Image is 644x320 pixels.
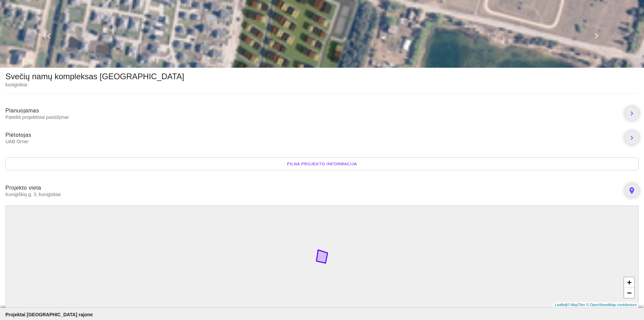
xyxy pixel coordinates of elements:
[5,114,620,120] span: Pateikti projektiniai pasiūlymai
[5,185,41,191] span: Projekto vieta
[5,108,39,113] span: Planuojamas
[624,288,634,298] a: Zoom out
[5,132,31,138] span: Plėtotojas
[628,134,636,142] i: chevron_right
[624,277,634,288] a: Zoom in
[5,138,620,145] span: UAB Orner
[625,184,639,197] a: place
[586,303,637,307] a: © OpenStreetMap contributors
[628,109,636,118] i: chevron_right
[5,73,184,80] div: Svečių namų kompleksas [GEOGRAPHIC_DATA]
[553,302,638,308] div: |
[555,303,566,307] a: Leaflet
[567,303,585,307] a: © MapTiler
[5,191,620,197] span: Kunigiškių g. 3, kunigiskiai
[625,107,639,120] a: chevron_right
[628,187,636,195] i: place
[5,157,639,170] div: Pilna projekto informacija
[5,81,184,88] div: kunigiskiai
[625,131,639,145] a: chevron_right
